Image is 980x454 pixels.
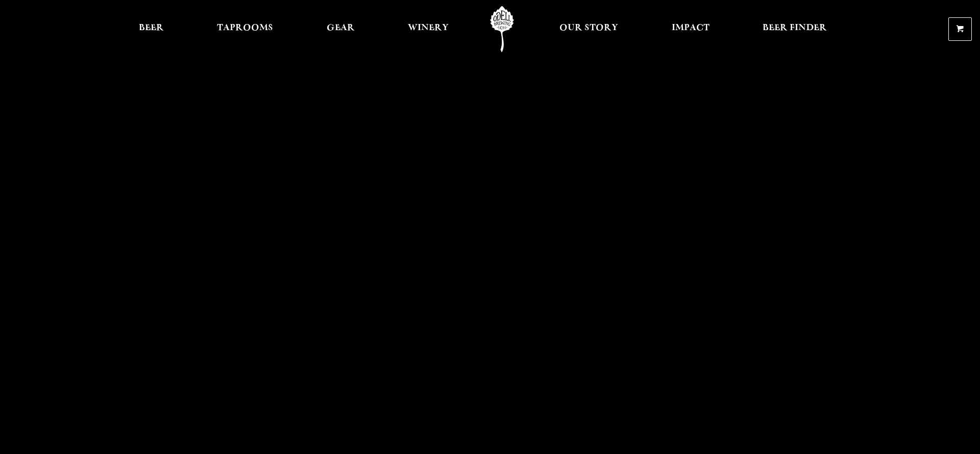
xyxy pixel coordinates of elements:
[553,6,625,52] a: Our Story
[132,6,170,52] a: Beer
[217,24,273,32] span: Taprooms
[559,24,618,32] span: Our Story
[763,24,827,32] span: Beer Finder
[756,6,834,52] a: Beer Finder
[320,6,361,52] a: Gear
[408,24,449,32] span: Winery
[210,6,280,52] a: Taprooms
[483,6,521,52] a: Odell Home
[327,24,355,32] span: Gear
[139,24,164,32] span: Beer
[665,6,716,52] a: Impact
[401,6,455,52] a: Winery
[672,24,709,32] span: Impact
